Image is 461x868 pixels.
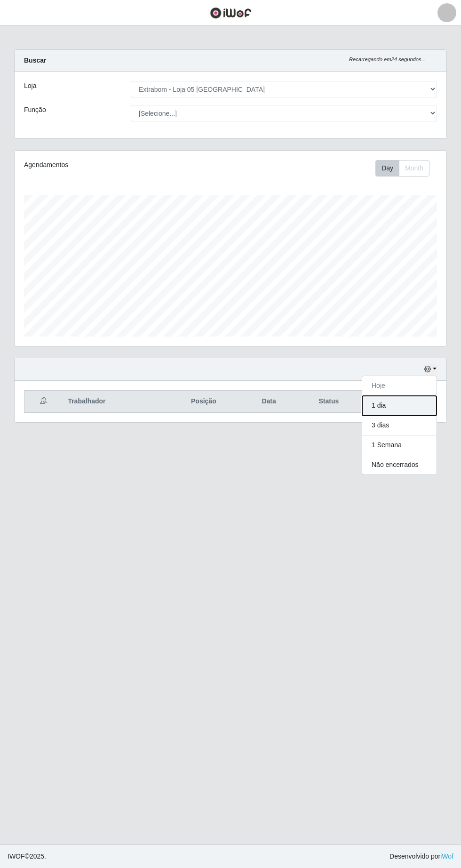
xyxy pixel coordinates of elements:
[362,416,437,435] button: 3 dias
[362,455,437,474] button: Não encerrados
[440,852,453,860] a: iWof
[389,852,453,861] span: Desenvolvido por
[242,391,295,413] th: Data
[8,852,25,860] span: IWOF
[362,376,437,396] button: Hoje
[24,160,188,170] div: Agendamentos
[399,160,429,177] button: Month
[362,396,437,416] button: 1 dia
[375,160,399,177] button: Day
[24,81,36,91] label: Loja
[210,7,252,19] img: CoreUI Logo
[24,105,46,115] label: Função
[375,160,437,177] div: Toolbar with button groups
[165,391,242,413] th: Posição
[296,391,362,413] th: Status
[362,435,437,455] button: 1 Semana
[375,160,429,177] div: First group
[8,852,46,861] span: © 2025 .
[62,391,165,413] th: Trabalhador
[349,56,426,62] i: Recarregando em 24 segundos...
[24,56,46,64] strong: Buscar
